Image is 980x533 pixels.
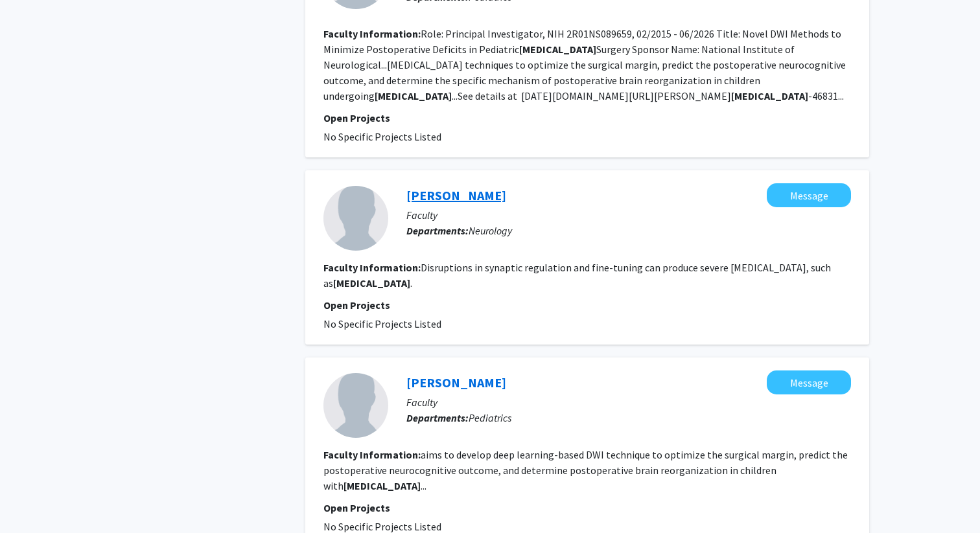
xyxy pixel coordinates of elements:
span: Neurology [469,224,512,237]
p: Faculty [406,394,851,410]
fg-read-more: Disruptions in synaptic regulation and fine-tuning can produce severe [MEDICAL_DATA], such as . [323,261,831,289]
b: Departments: [406,224,469,237]
b: [MEDICAL_DATA] [344,479,421,492]
a: [PERSON_NAME] [406,187,506,203]
b: [MEDICAL_DATA] [375,89,452,102]
b: Faculty Information: [323,261,421,274]
b: Faculty Information: [323,448,421,461]
iframe: Chat [10,475,55,523]
p: Open Projects [323,500,851,516]
button: Message Maria Bykhovskaia [767,183,851,207]
fg-read-more: Role: Principal Investigator, NIH 2R01NS089659, 02/2015 - 06/2026 Title: Novel DWI Methods to Min... [323,27,846,102]
b: [MEDICAL_DATA] [519,43,596,56]
b: [MEDICAL_DATA] [731,89,808,102]
span: Pediatrics [469,411,511,424]
a: [PERSON_NAME] [406,374,506,391]
p: Faculty [406,207,851,223]
button: Message Min-Hee Lee [767,370,851,394]
p: Open Projects [323,297,851,313]
p: Open Projects [323,110,851,126]
fg-read-more: aims to develop deep learning-based DWI technique to optimize the surgical margin, predict the po... [323,448,848,492]
span: No Specific Projects Listed [323,520,441,533]
span: No Specific Projects Listed [323,130,441,143]
b: [MEDICAL_DATA] [333,277,410,289]
span: No Specific Projects Listed [323,317,441,330]
b: Departments: [406,411,469,424]
b: Faculty Information: [323,27,421,40]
